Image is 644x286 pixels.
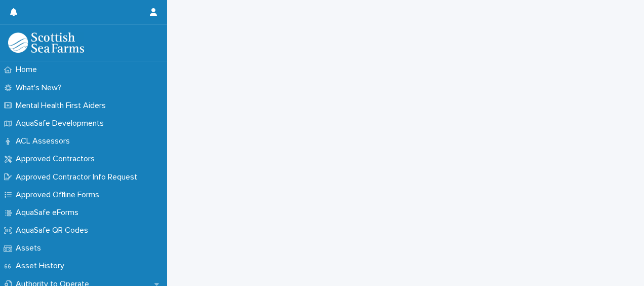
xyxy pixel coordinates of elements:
[12,101,114,111] p: Mental Health First Aiders
[12,208,87,218] p: AquaSafe eForms
[12,243,49,253] p: Assets
[12,261,72,271] p: Asset History
[12,136,78,146] p: ACL Assessors
[8,32,84,53] img: bPIBxiqnSb2ggTQWdOVV
[12,83,70,93] p: What's New?
[12,65,45,75] p: Home
[12,226,96,235] p: AquaSafe QR Codes
[12,172,145,182] p: Approved Contractor Info Request
[12,190,107,200] p: Approved Offline Forms
[12,119,112,128] p: AquaSafe Developments
[12,154,103,164] p: Approved Contractors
